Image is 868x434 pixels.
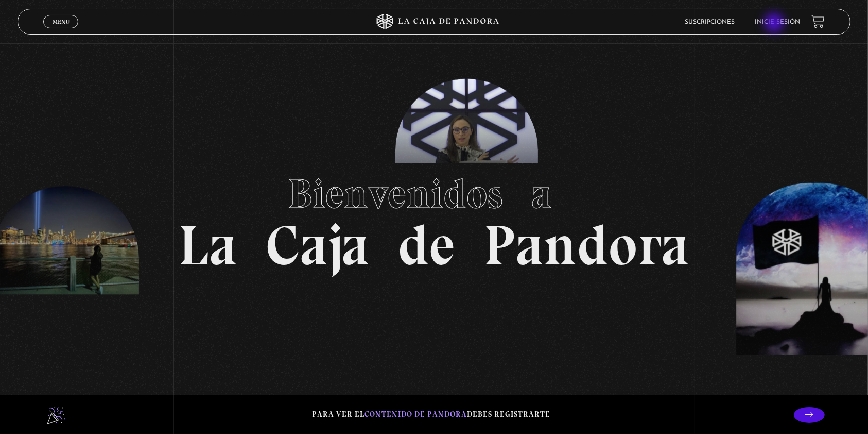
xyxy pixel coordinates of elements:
a: View your shopping cart [811,14,825,28]
a: Inicie sesión [755,19,801,25]
h1: La Caja de Pandora [179,160,690,274]
span: Menu [53,19,70,25]
span: Cerrar [49,27,73,35]
a: Suscripciones [685,19,735,25]
span: contenido de Pandora [365,410,467,419]
p: Para ver el debes registrarte [313,408,551,422]
span: Bienvenidos a [288,169,580,219]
